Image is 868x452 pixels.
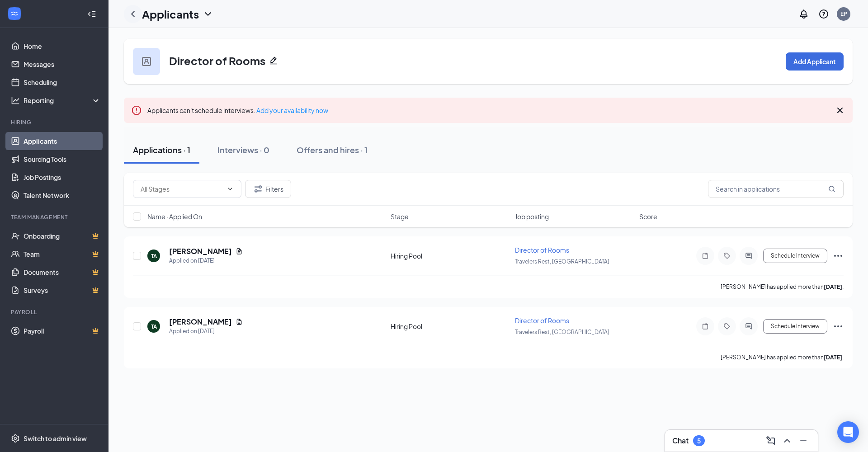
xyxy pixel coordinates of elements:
div: Offers and hires · 1 [297,144,368,155]
a: Job Postings [24,168,101,186]
button: Add Applicant [786,52,844,71]
a: Home [24,37,101,55]
span: Travelers Rest, [GEOGRAPHIC_DATA] [515,329,609,335]
svg: Note [700,323,711,330]
a: PayrollCrown [24,322,101,340]
h5: [PERSON_NAME] [169,246,232,256]
button: Schedule Interview [763,319,827,334]
a: Messages [24,55,101,73]
h1: Applicants [142,6,199,22]
div: Switch to admin view [24,434,87,443]
input: Search in applications [708,180,844,198]
span: Applicants can't schedule interviews. [147,106,328,114]
div: TA [151,252,157,260]
button: Schedule Interview [763,249,827,263]
b: [DATE] [824,354,842,361]
svg: ChevronDown [203,9,213,19]
span: Stage [391,212,409,221]
svg: ChevronUp [782,435,793,446]
svg: Error [131,105,142,116]
div: 5 [697,437,701,445]
button: ChevronUp [780,433,794,448]
a: TeamCrown [24,245,101,263]
svg: Note [700,252,711,259]
button: ComposeMessage [764,433,778,448]
p: [PERSON_NAME] has applied more than . [721,353,844,361]
svg: Collapse [87,9,96,19]
span: Job posting [515,212,549,221]
svg: Notifications [798,9,809,19]
div: Reporting [24,96,101,105]
svg: WorkstreamLogo [10,9,19,18]
span: Director of Rooms [515,316,569,325]
div: Applied on [DATE] [169,256,243,265]
div: Open Intercom Messenger [837,421,859,443]
svg: Document [236,318,243,325]
h5: [PERSON_NAME] [169,317,232,327]
svg: Cross [835,105,845,116]
div: EP [840,10,847,18]
button: Filter Filters [245,180,291,198]
svg: Filter [253,184,264,194]
div: TA [151,323,157,330]
svg: Tag [722,252,732,259]
svg: Document [236,248,243,255]
p: [PERSON_NAME] has applied more than . [721,283,844,291]
svg: Ellipses [833,321,844,332]
a: Talent Network [24,186,101,204]
a: SurveysCrown [24,281,101,299]
svg: Settings [11,434,20,443]
a: DocumentsCrown [24,263,101,281]
span: Travelers Rest, [GEOGRAPHIC_DATA] [515,258,609,265]
div: Team Management [11,213,99,221]
div: Hiring Pool [391,251,509,260]
input: All Stages [141,184,223,194]
h3: Director of Rooms [169,53,265,68]
a: Scheduling [24,73,101,91]
svg: MagnifyingGlass [828,185,835,193]
svg: ActiveChat [743,252,754,259]
svg: ChevronLeft [127,9,138,19]
svg: ActiveChat [743,323,754,330]
a: Applicants [24,132,101,150]
svg: ComposeMessage [765,435,776,446]
span: Director of Rooms [515,246,569,254]
div: Applications · 1 [133,144,190,155]
div: Interviews · 0 [217,144,269,155]
svg: ChevronDown [226,185,234,193]
svg: Tag [722,323,732,330]
a: OnboardingCrown [24,227,101,245]
a: Sourcing Tools [24,150,101,168]
span: Name · Applied On [147,212,202,221]
svg: Analysis [11,96,20,105]
div: Payroll [11,308,99,316]
div: Applied on [DATE] [169,327,243,336]
svg: Pencil [269,56,278,65]
b: [DATE] [824,283,842,290]
svg: QuestionInfo [818,9,829,19]
span: Score [639,212,657,221]
img: user icon [142,57,151,66]
div: Hiring Pool [391,322,509,331]
h3: Chat [672,436,689,446]
div: Hiring [11,118,99,126]
button: Minimize [796,433,811,448]
svg: Ellipses [833,250,844,261]
a: Add your availability now [256,106,328,114]
svg: Minimize [798,435,809,446]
